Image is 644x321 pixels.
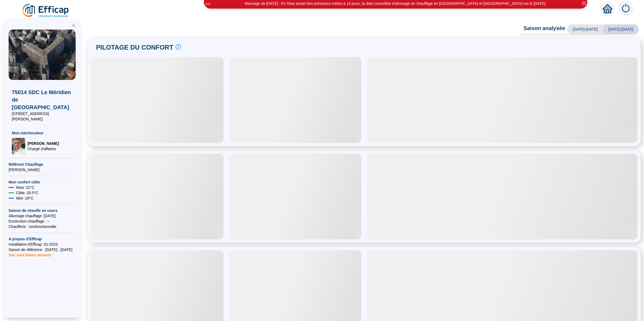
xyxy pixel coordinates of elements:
span: Chaufferie : non fonctionnelle [9,224,76,229]
span: home [603,4,612,13]
span: Maxi : 22 °C [16,185,35,190]
span: 75014 SDC Le Méridien de [GEOGRAPHIC_DATA] [12,88,72,111]
img: efficap energie logo [21,3,70,18]
span: Référent Chauffage [9,162,76,167]
span: [PERSON_NAME] [27,141,59,146]
span: [STREET_ADDRESS][PERSON_NAME] [12,111,72,122]
span: Mon interlocuteur [12,130,72,136]
span: Voir mes bilans annuels [9,250,51,257]
span: Cible : 20.5 °C [16,190,38,195]
span: Exctinction chauffage : -- [9,219,76,224]
span: Saison analysée [518,24,565,34]
span: Saison de chauffe en cours [9,208,76,213]
span: [DATE]-[DATE] [603,24,639,34]
span: Mon confort cible [9,179,76,185]
span: double-left [72,24,76,27]
span: [DATE]-[DATE] [567,24,603,34]
div: Message de [DATE] : En l'état actuel des prévisions météo à 14 jours, la date conseillée d'alluma... [245,1,546,6]
span: close-circle [582,1,586,5]
span: [PERSON_NAME] [9,167,76,172]
i: 1 / 3 [205,2,210,6]
span: Mini : 19 °C [16,195,34,201]
span: Installation d'Efficap : 01-2023 [9,242,76,247]
img: alerts [618,1,633,16]
span: PILOTAGE DU CONFORT [96,43,173,52]
span: A propos d'Efficap [9,236,76,242]
span: info-circle [175,44,181,50]
span: Chargé d'affaires [27,146,59,152]
span: Saison de référence : [DATE] - [DATE] [9,247,76,252]
img: Chargé d'affaires [12,138,25,155]
span: Allumage chauffage : [DATE] [9,213,76,219]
